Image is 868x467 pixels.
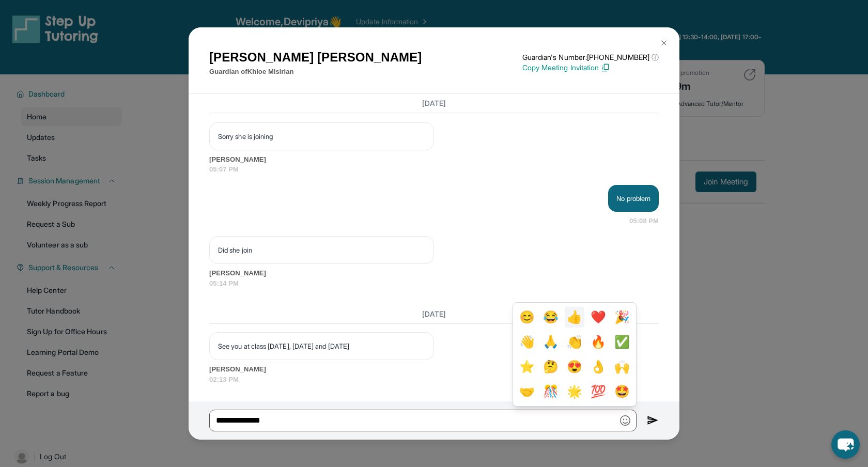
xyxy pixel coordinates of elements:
p: See you at class [DATE], [DATE] and [DATE] [218,341,425,351]
button: 🙌 [612,356,632,377]
button: 👏 [565,332,584,352]
img: Send icon [647,414,659,427]
h1: [PERSON_NAME] [PERSON_NAME] [209,48,422,67]
button: 🤝 [517,381,537,402]
button: ✅ [612,332,632,352]
p: Sorry she is joining [218,131,425,142]
button: 👍 [565,307,584,328]
img: Copy Icon [601,63,610,72]
h3: [DATE] [209,309,659,319]
button: 🔥 [588,332,608,352]
button: 👋 [517,332,537,352]
button: 😊 [517,307,537,328]
button: chat-button [831,430,860,459]
span: 05:07 PM [209,164,659,175]
span: [PERSON_NAME] [209,154,659,165]
button: 💯 [588,381,608,402]
p: Guardian of Khloe Misirian [209,67,422,77]
p: Guardian's Number: [PHONE_NUMBER] [522,52,659,63]
button: 🎉 [612,307,632,328]
button: 🤩 [612,381,632,402]
span: [PERSON_NAME] [209,364,659,375]
button: 😂 [541,307,561,328]
button: 😍 [565,356,584,377]
span: 05:14 PM [209,278,659,289]
button: ⭐ [517,356,537,377]
button: 👌 [588,356,608,377]
p: Did she join [218,245,425,255]
button: ❤️ [588,307,608,328]
p: Copy Meeting Invitation [522,63,659,73]
span: 05:08 PM [629,216,659,226]
span: ⓘ [652,52,659,63]
p: No problem [616,193,650,204]
img: Close Icon [660,39,668,47]
button: 🎊 [541,381,561,402]
h3: [DATE] [209,98,659,108]
button: 🙏 [541,332,561,352]
span: 02:13 PM [209,375,659,385]
span: [PERSON_NAME] [209,268,659,278]
button: 🤔 [541,356,561,377]
button: 🌟 [565,381,584,402]
img: Emoji [620,415,630,426]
